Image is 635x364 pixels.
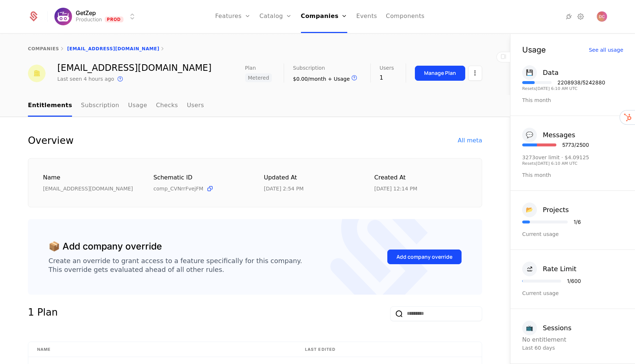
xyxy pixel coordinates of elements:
[264,185,304,192] div: 10/9/25, 2:54 PM
[81,95,119,117] a: Subscription
[564,12,573,21] a: Integrations
[380,65,394,70] span: Users
[374,173,467,182] div: Created at
[589,47,623,52] div: See all usage
[424,69,456,77] div: Manage Plan
[245,65,256,70] span: Plan
[76,16,102,23] div: Production
[187,95,204,117] a: Users
[387,250,462,264] button: Add company override
[128,95,147,117] a: Usage
[522,65,537,80] div: 💾
[154,185,204,192] span: comp_CVNrrFvejFM
[264,173,357,182] div: Updated at
[597,11,607,22] img: Daniel Chalef
[543,264,577,274] div: Rate Limit
[28,342,296,357] th: Name
[245,73,272,82] span: Metered
[522,161,589,165] div: Resets [DATE] 6:10 AM UTC
[574,219,581,225] div: 1 / 6
[522,321,537,335] div: 📺
[522,171,623,179] div: This month
[522,97,623,104] div: This month
[57,75,114,83] div: Last seen 4 hours ago
[576,12,585,21] a: Settings
[522,290,623,297] div: Current usage
[49,240,162,254] div: 📦 Add company override
[522,155,589,160] div: 3273 over limit · $4.09125
[43,173,136,182] div: Name
[468,66,482,81] button: Select action
[28,95,204,117] ul: Choose Sub Page
[543,205,569,215] div: Projects
[543,130,575,140] div: Messages
[522,203,537,217] div: 📂
[28,95,72,117] a: Entitlements
[557,80,605,85] div: 2208938 / 5242880
[57,8,137,25] button: Select environment
[522,262,577,276] button: Rate Limit
[57,63,212,72] div: [EMAIL_ADDRESS][DOMAIN_NAME]
[28,46,59,51] a: companies
[105,17,123,22] span: Prod
[522,230,623,238] div: Current usage
[458,136,482,145] div: All meta
[28,306,58,321] div: 1 Plan
[296,342,482,357] th: Last edited
[293,73,359,83] div: $0.00/month
[522,203,569,217] button: 📂Projects
[54,8,72,25] img: GetZep
[597,11,607,22] button: Open user button
[522,46,546,54] div: Usage
[293,65,325,70] span: Subscription
[76,10,96,16] span: GetZep
[43,185,136,192] div: [EMAIL_ADDRESS][DOMAIN_NAME]
[28,135,73,146] div: Overview
[522,65,559,80] button: 💾Data
[543,68,559,78] div: Data
[543,323,571,333] div: Sessions
[562,142,589,148] div: 5773 / 2500
[154,173,247,182] div: Schematic ID
[522,321,571,335] button: 📺Sessions
[28,65,46,82] img: aboufarhatelio@hotmail.com
[28,95,482,117] nav: Main
[415,66,465,81] button: Manage Plan
[380,73,394,82] div: 1
[522,128,575,142] button: 💬Messages
[522,87,605,91] div: Resets [DATE] 6:10 AM UTC
[156,95,178,117] a: Checks
[567,279,581,284] div: 1 / 600
[522,344,623,352] div: Last 60 days
[374,185,417,192] div: 9/25/25, 12:14 PM
[522,336,566,343] span: No entitlement
[49,256,302,274] div: Create an override to grant access to a feature specifically for this company. This override gets...
[328,76,350,82] span: + Usage
[397,253,452,261] div: Add company override
[522,128,537,142] div: 💬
